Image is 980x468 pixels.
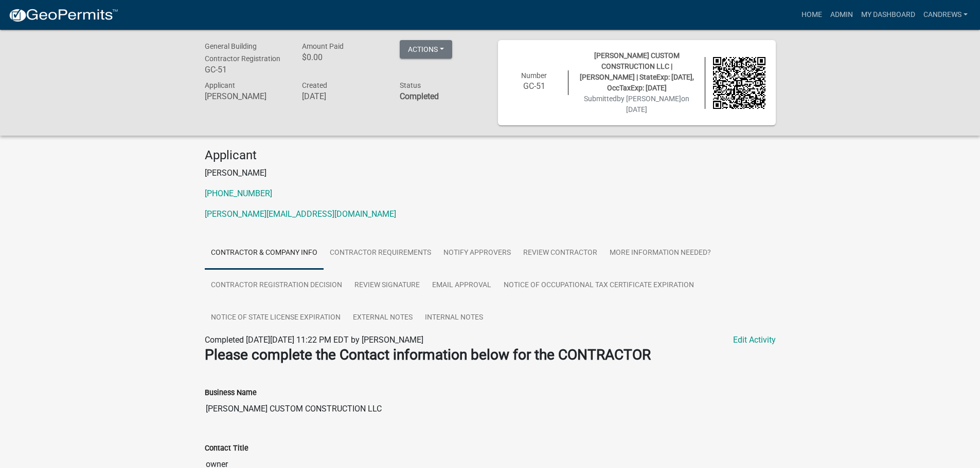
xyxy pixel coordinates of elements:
button: Actions [400,40,452,59]
span: Amount Paid [302,42,344,50]
a: External Notes [347,302,419,334]
img: QR code [713,57,765,109]
a: Notice of Occupational Tax Certificate Expiration [497,269,700,302]
a: Home [797,5,826,25]
span: by [PERSON_NAME] [617,95,681,103]
a: Review Contractor [517,237,603,270]
label: Contact Title [205,445,248,452]
a: Email Approval [426,269,497,302]
a: Contractor Registration Decision [205,269,348,302]
span: Created [302,81,327,89]
h4: Applicant [205,148,776,163]
a: More Information Needed? [603,237,717,270]
strong: Completed [400,91,439,101]
h6: GC-51 [508,81,561,91]
span: Applicant [205,81,235,89]
a: Contractor & Company Info [205,237,324,270]
span: General Building Contractor Registration [205,42,280,63]
label: Business Name [205,389,257,397]
a: Contractor Requirements [324,237,437,270]
a: My Dashboard [857,5,919,25]
p: [PERSON_NAME] [205,167,776,179]
a: Notify Approvers [437,237,517,270]
strong: Please complete the Contact information below for the CONTRACTOR [205,346,651,363]
a: Internal Notes [419,302,489,334]
h6: [DATE] [302,91,384,101]
span: Status [400,81,421,89]
a: [PERSON_NAME][EMAIL_ADDRESS][DOMAIN_NAME] [205,209,396,219]
a: Notice of State License Expiration [205,302,347,334]
a: Edit Activity [733,334,776,346]
a: Admin [826,5,857,25]
a: [PHONE_NUMBER] [205,189,272,198]
h6: GC-51 [205,65,287,74]
h6: [PERSON_NAME] [205,91,287,101]
span: Number [521,71,547,80]
span: [PERSON_NAME] CUSTOM CONSTRUCTION LLC | [PERSON_NAME] | StateExp: [DATE], OccTaxExp: [DATE] [580,51,694,92]
a: candrews [919,5,972,25]
span: Submitted on [DATE] [584,95,689,114]
span: Completed [DATE][DATE] 11:22 PM EDT by [PERSON_NAME] [205,335,423,345]
a: Review Signature [348,269,426,302]
h6: $0.00 [302,52,384,62]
